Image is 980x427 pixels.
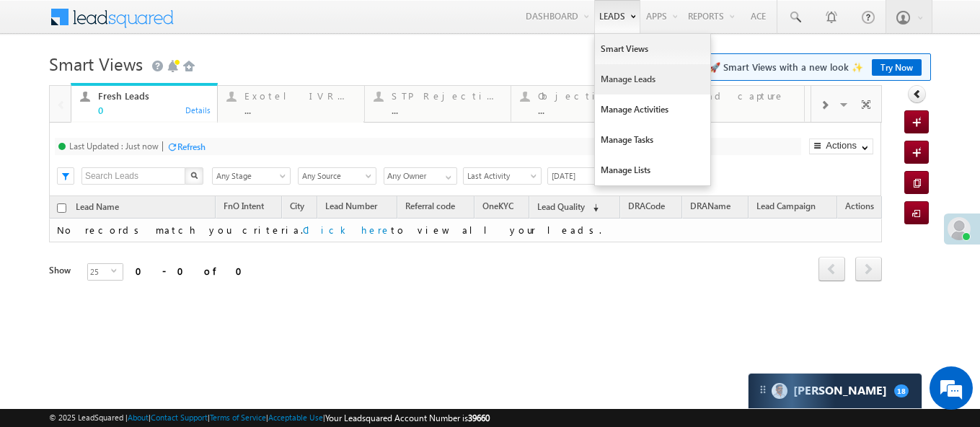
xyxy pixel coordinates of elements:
a: City [283,198,312,217]
a: Exotel IVR 2.0... [217,86,364,122]
div: Fresh Leads [98,90,208,102]
div: ... [684,105,795,115]
a: Objections Cases... [511,86,658,122]
span: select [111,268,123,274]
a: Contact Support [151,413,208,422]
span: © 2025 LeadSquared | | | | | [49,411,490,425]
a: Manage Activities [595,94,710,125]
a: STP Rejection Reason... [364,86,511,122]
div: Refresh [177,141,206,152]
div: 0 [98,105,208,115]
a: DRAName [683,198,738,217]
a: Show All Items [438,168,456,182]
span: Last Activity [464,170,537,182]
span: Faster 🚀 Smart Views with a new look ✨ [679,60,922,74]
input: Type to Search [384,167,457,185]
div: 0 - 0 of 0 [136,263,251,279]
span: Lead Quality [537,201,585,212]
a: FnO Intent [216,198,271,217]
span: DRACode [628,201,665,211]
a: Manage Tasks [595,125,710,155]
a: Smart Views [595,34,710,64]
a: Lead Quality (sorted descending) [530,198,606,217]
div: Show [49,264,76,277]
span: 39660 [468,413,490,423]
input: Check all records [57,203,66,213]
span: Any Stage [213,170,286,182]
a: About [128,413,149,422]
span: [DATE] [548,170,621,182]
a: Manage Leads [595,64,710,94]
button: Actions [809,138,873,154]
a: Last Activity [463,167,542,185]
span: next [855,257,882,281]
span: Your Leadsquared Account Number is [325,413,490,423]
span: Referral code [405,201,455,211]
a: Any Source [298,167,376,185]
span: Any Source [299,170,371,182]
div: STP Rejection Reason [392,90,502,102]
a: Referral code [398,198,462,217]
span: Actions [838,198,881,217]
div: ... [392,105,502,115]
td: No records match you criteria. to view all your leads. [49,219,882,242]
div: Exotel IVR 2.0 [244,90,355,102]
a: [DATE] [547,167,626,185]
a: Any Stage [212,167,291,185]
a: OneKYC [475,198,521,217]
span: OneKYC [482,201,513,211]
span: (sorted descending) [587,202,599,213]
span: 25 [88,264,111,280]
span: DRAName [690,201,730,211]
span: Lead Number [325,201,377,211]
a: Try Now [872,59,922,76]
span: Smart Views [49,52,143,75]
span: FnO Intent [224,201,264,211]
a: Lead Name [69,199,126,218]
a: Terms of Service [210,413,266,422]
div: carter-dragCarter[PERSON_NAME]18 [748,373,922,409]
img: Search [190,172,198,179]
div: Last Updated : Just now [69,141,159,151]
span: Lead Campaign [756,201,816,211]
a: Fresh Leads0Details [71,83,218,123]
div: ... [244,105,355,115]
a: prev [818,258,845,281]
a: Click here [303,224,391,236]
a: Lead Number [318,198,384,217]
div: Lead Source Filter [298,167,376,185]
a: lead capture... [657,86,804,122]
span: 18 [894,384,909,397]
a: Manage Lists [595,155,710,185]
input: Search Leads [81,167,186,185]
a: next [855,258,882,281]
a: Acceptable Use [268,413,323,422]
div: Owner Filter [384,167,456,185]
a: DRACode [621,198,672,217]
div: Details [185,103,212,116]
a: Lead Campaign [749,198,823,217]
span: City [290,201,304,211]
div: ... [538,105,648,115]
img: carter-drag [757,384,769,395]
div: lead capture [684,90,795,102]
div: Objections Cases [538,90,648,102]
div: Lead Stage Filter [212,167,291,185]
span: prev [818,257,845,281]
